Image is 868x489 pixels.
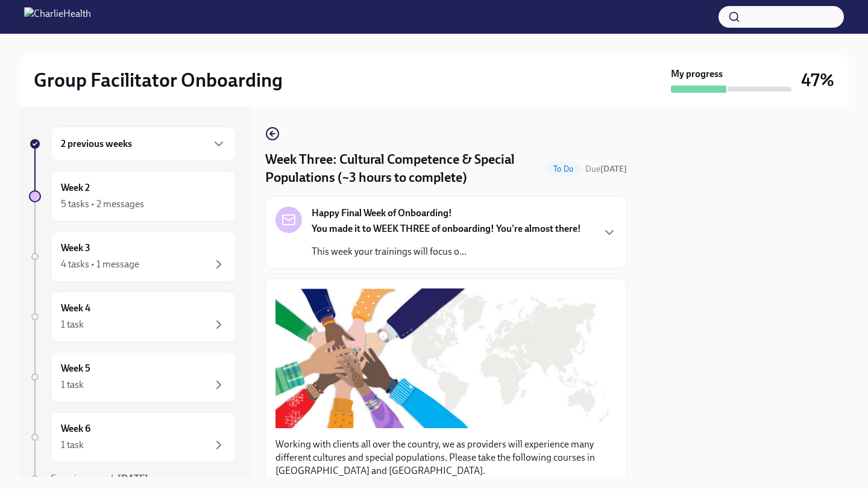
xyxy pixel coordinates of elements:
[265,151,541,187] h4: Week Three: Cultural Competence & Special Populations (~3 hours to complete)
[61,362,90,375] h6: Week 5
[61,422,90,435] h6: Week 6
[312,207,452,220] strong: Happy Final Week of Onboarding!
[34,68,283,92] h2: Group Facilitator Onboarding
[24,7,91,26] img: CharlieHealth
[312,223,581,234] strong: You made it to WEEK THREE of onboarding! You're almost there!
[118,473,148,484] strong: [DATE]
[801,69,834,91] h3: 47%
[51,473,148,484] span: Experience ends
[61,318,84,331] div: 1 task
[29,352,236,402] a: Week 51 task
[61,378,84,391] div: 1 task
[61,438,84,452] div: 1 task
[61,258,139,271] div: 4 tasks • 1 message
[29,291,236,342] a: Week 41 task
[29,171,236,222] a: Week 25 tasks • 2 messages
[61,181,90,195] h6: Week 2
[312,245,581,258] p: This week your trainings will focus o...
[61,198,144,211] div: 5 tasks • 2 messages
[61,241,90,255] h6: Week 3
[546,164,580,173] span: To Do
[585,163,627,175] span: October 20th, 2025 10:00
[61,137,132,151] h6: 2 previous weeks
[671,67,723,81] strong: My progress
[29,231,236,282] a: Week 34 tasks • 1 message
[585,164,627,174] span: Due
[275,288,617,428] button: Zoom image
[275,438,617,478] p: Working with clients all over the country, we as providers will experience many different culture...
[29,412,236,463] a: Week 61 task
[600,164,627,174] strong: [DATE]
[61,302,90,315] h6: Week 4
[51,126,236,161] div: 2 previous weeks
